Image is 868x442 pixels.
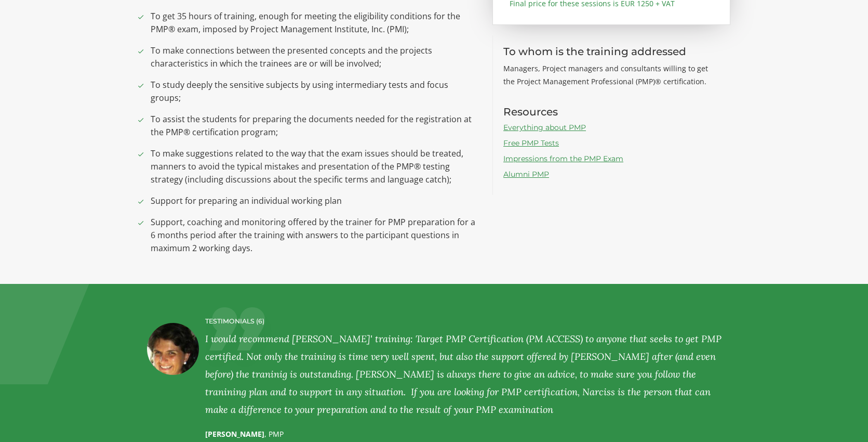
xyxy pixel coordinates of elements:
div: I would recommend [PERSON_NAME]' training: Target PMP Certification (PM ACCESS) to anyone that se... [205,330,728,419]
span: To make connections between the presented concepts and the projects characteristics in which the ... [151,44,477,70]
span: , PMP [264,429,284,439]
a: Everything about PMP [503,123,586,132]
span: To get 35 hours of training, enough for meeting the eligibility conditions for the PMP® exam, imp... [151,10,477,36]
p: Managers, Project managers and consultants willing to get the Project Management Professional (PM... [503,62,720,88]
span: To assist the students for preparing the documents needed for the registration at the PMP® certif... [151,113,477,139]
span: Support for preparing an individual working plan [151,194,477,207]
h4: TESTIMONIALS (6) [205,318,728,325]
span: To make suggestions related to the way that the exam issues should be treated, manners to avoid t... [151,147,477,186]
a: Free PMP Tests [503,138,559,148]
span: To study deeply the sensitive subjects by using intermediary tests and focus groups; [151,79,477,105]
span: Support, coaching and monitoring offered by the trainer for PMP preparation for a 6 months period... [151,216,477,255]
h3: To whom is the training addressed [503,46,720,57]
a: Impressions from the PMP Exam [503,154,623,163]
h3: Resources [503,106,720,118]
a: Alumni PMP [503,170,549,179]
